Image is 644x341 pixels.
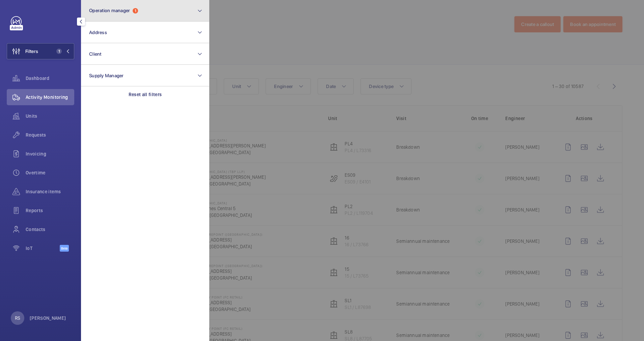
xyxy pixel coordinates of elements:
span: Contacts [26,226,74,233]
span: IoT [26,245,60,252]
p: [PERSON_NAME] [30,315,66,321]
span: Reports [26,207,74,214]
span: Requests [26,132,74,138]
span: 1 [56,49,62,54]
button: Filters1 [7,43,74,59]
span: Filters [25,48,38,55]
span: Dashboard [26,75,74,82]
span: Insurance items [26,188,74,195]
span: Units [26,113,74,119]
span: Invoicing [26,150,74,157]
span: Overtime [26,169,74,176]
p: RS [15,315,20,321]
span: Activity Monitoring [26,94,74,101]
span: Beta [60,245,69,252]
